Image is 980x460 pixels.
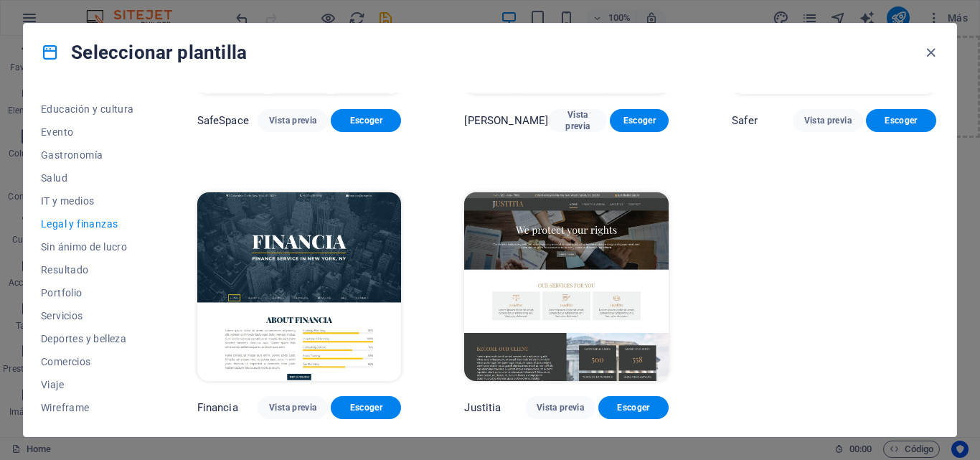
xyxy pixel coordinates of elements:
[525,396,595,419] button: Vista previa
[41,333,134,344] span: Deportes y belleza
[41,396,134,419] button: Wireframe
[41,121,134,144] button: Evento
[41,350,134,373] button: Comercios
[41,189,134,212] button: IT y medios
[877,115,925,126] span: Escoger
[793,109,863,132] button: Vista previa
[41,281,134,304] button: Portfolio
[560,109,595,132] span: Vista previa
[41,379,134,390] span: Viaje
[269,402,316,413] span: Vista previa
[342,115,390,126] span: Escoger
[342,402,390,413] span: Escoger
[41,149,134,161] span: Gastronomía
[41,212,134,235] button: Legal y finanzas
[610,109,669,132] button: Escoger
[41,98,134,121] button: Educación y cultura
[41,126,134,138] span: Evento
[41,166,134,189] button: Salud
[197,400,238,415] p: Financia
[732,113,758,128] p: Safer
[41,195,134,207] span: IT y medios
[537,402,584,413] span: Vista previa
[460,62,557,83] span: Pegar portapapeles
[610,402,657,413] span: Escoger
[41,218,134,230] span: Legal y finanzas
[331,109,401,132] button: Escoger
[258,396,328,419] button: Vista previa
[197,192,402,380] img: Financia
[41,258,134,281] button: Resultado
[41,373,134,396] button: Viaje
[598,396,669,419] button: Escoger
[41,172,134,184] span: Salud
[41,264,134,276] span: Resultado
[621,115,657,126] span: Escoger
[41,287,134,299] span: Portfolio
[41,310,134,321] span: Servicios
[331,396,401,419] button: Escoger
[41,356,134,367] span: Comercios
[41,402,134,413] span: Wireframe
[548,109,607,132] button: Vista previa
[41,241,134,253] span: Sin ánimo de lucro
[804,115,852,126] span: Vista previa
[41,304,134,327] button: Servicios
[41,235,134,258] button: Sin ánimo de lucro
[41,41,247,64] h4: Seleccionar plantilla
[464,400,501,415] p: Justitia
[258,109,328,132] button: Vista previa
[866,109,936,132] button: Escoger
[367,62,454,83] span: Añadir elementos
[269,115,316,126] span: Vista previa
[464,113,548,128] p: [PERSON_NAME]
[41,144,134,166] button: Gastronomía
[464,192,669,380] img: Justitia
[41,327,134,350] button: Deportes y belleza
[197,113,249,128] p: SafeSpace
[41,103,134,115] span: Educación y cultura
